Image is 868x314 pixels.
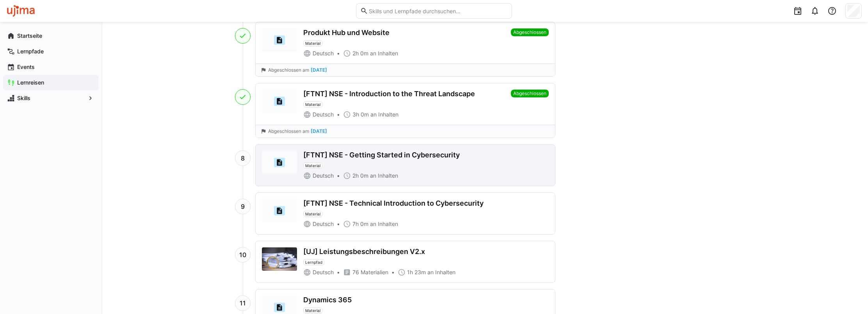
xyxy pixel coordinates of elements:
[313,111,334,118] span: Deutsch
[235,199,251,214] div: 9
[235,295,251,311] div: 11
[352,172,398,180] span: 2h 0m an Inhalten
[268,67,309,73] span: Abgeschlossen am
[352,220,398,228] span: 7h 0m an Inhalten
[352,268,388,276] span: 76 Materialien
[235,150,251,166] div: 8
[313,268,334,276] span: Deutsch
[303,90,475,98] div: [FTNT] NSE - Introduction to the Threat Landscape
[352,49,398,57] span: 2h 0m an Inhalten
[305,163,320,168] span: Material
[305,260,322,265] span: Lernpfad
[352,111,398,118] span: 3h 0m an Inhalten
[303,28,390,37] div: Produkt Hub und Website
[303,199,484,208] div: [FTNT] NSE - Technical Introduction to Cybersecurity
[303,151,460,159] div: [FTNT] NSE - Getting Started in Cybersecurity
[511,90,549,97] span: Abgeschlossen
[303,296,352,304] div: Dynamics 365
[407,268,455,276] span: 1h 23m an Inhalten
[305,212,320,216] span: Material
[268,128,309,134] span: Abgeschlossen am
[235,247,251,263] div: 10
[305,41,320,46] span: Material
[305,102,320,107] span: Material
[313,49,334,57] span: Deutsch
[313,172,334,180] span: Deutsch
[262,247,297,271] img: [UJ] Leistungsbeschreibungen V2.x
[303,247,425,256] div: [UJ] Leistungsbeschreibungen V2.x
[311,67,327,73] span: [DATE]
[305,308,320,313] span: Material
[313,220,334,228] span: Deutsch
[511,28,549,36] span: Abgeschlossen
[311,129,327,134] span: [DATE]
[368,7,508,14] input: Skills und Lernpfade durchsuchen…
